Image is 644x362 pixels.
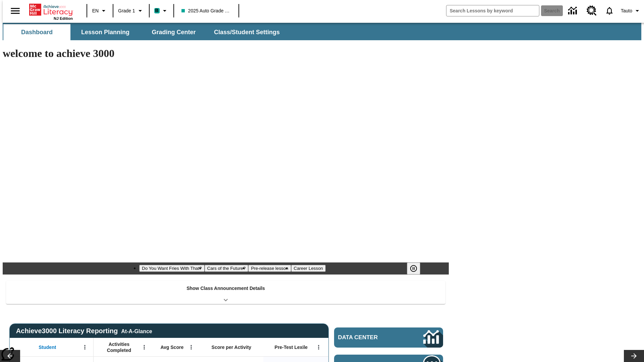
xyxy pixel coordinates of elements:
button: Boost Class color is teal. Change class color [152,5,171,17]
a: Data Center [334,327,443,348]
a: Data Center [564,2,583,20]
div: Show Class Announcement Details [6,281,445,304]
button: Slide 4 Career Lesson [291,265,326,272]
input: search field [446,5,539,16]
span: EN [92,7,99,14]
div: At-A-Glance [121,327,152,335]
p: Show Class Announcement Details [186,285,265,292]
button: Class/Student Settings [209,24,285,40]
span: Avg Score [160,344,183,350]
div: Pause [407,262,427,275]
button: Open Menu [314,342,324,352]
a: Notifications [601,2,618,19]
span: 2025 Auto Grade 1 A [181,7,231,14]
span: Activities Completed [97,341,141,353]
button: Slide 1 Do You Want Fries With That? [139,265,205,272]
button: Language: EN, Select a language [89,5,111,17]
button: Open side menu [5,1,25,21]
span: Lesson Planning [81,28,129,36]
span: Achieve3000 Literacy Reporting [16,327,152,335]
button: Slide 3 Pre-release lesson [248,265,291,272]
div: SubNavbar [3,24,286,40]
span: Dashboard [21,28,53,36]
button: Lesson carousel, Next [624,350,644,362]
button: Slide 2 Cars of the Future? [205,265,249,272]
button: Open Menu [139,342,149,352]
h1: welcome to achieve 3000 [3,47,449,60]
button: Grading Center [140,24,207,40]
div: SubNavbar [3,23,641,40]
span: Score per Activity [212,344,252,350]
button: Lesson Planning [72,24,139,40]
a: Resource Center, Will open in new tab [583,2,601,20]
span: Grading Center [152,28,196,36]
a: Home [29,3,73,16]
span: Pre-Test Lexile [275,344,308,350]
span: B [155,6,159,15]
span: Data Center [338,334,401,341]
button: Open Menu [186,342,196,352]
span: NJ Edition [54,16,73,20]
div: Home [29,2,73,20]
button: Open Menu [80,342,90,352]
button: Dashboard [3,24,70,40]
button: Grade: Grade 1, Select a grade [115,5,147,17]
button: Profile/Settings [618,5,644,17]
span: Tauto [621,7,632,14]
span: Grade 1 [118,7,135,14]
span: Student [39,344,56,350]
span: Class/Student Settings [214,28,280,36]
button: Pause [407,262,420,275]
